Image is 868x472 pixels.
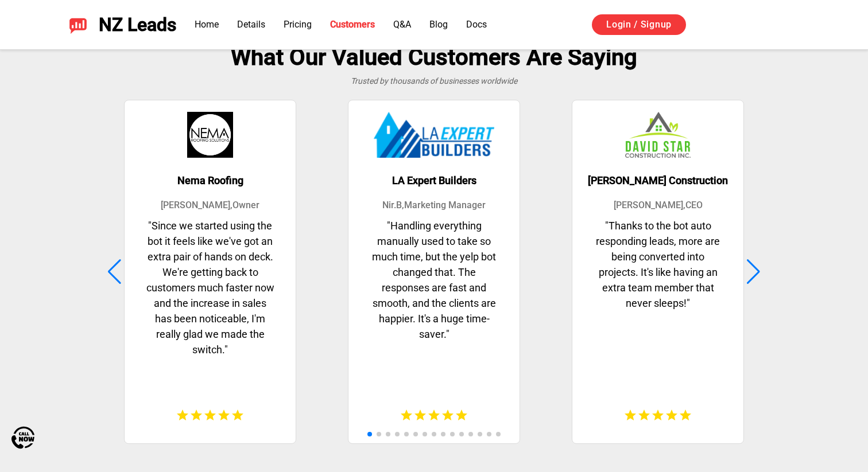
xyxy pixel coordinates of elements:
[625,112,691,158] img: David Star Construction
[99,14,176,36] span: NZ Leads
[60,75,808,87] div: Trusted by thousands of businesses worldwide
[592,14,686,35] a: Login / Signup
[588,175,728,187] h3: [PERSON_NAME] Construction
[697,13,814,38] iframe: Sign in with Google Button
[69,15,87,34] img: NZ Leads logo
[392,175,476,187] h3: LA Expert Builders
[177,175,243,187] h3: Nema Roofing
[584,218,732,397] p: " Thanks to the bot auto responding leads, more are being converted into projects. It's like havi...
[237,19,265,30] a: Details
[393,19,411,30] a: Q&A
[466,19,487,30] a: Docs
[382,198,486,212] p: Nir.B , Marketing Manager
[195,19,219,30] a: Home
[360,218,508,397] p: " Handling everything manually used to take so much time, but the yelp bot changed that. The resp...
[330,19,375,30] a: Customers
[429,19,448,30] a: Blog
[60,44,808,71] h2: What Our Valued Customers Are Saying
[136,218,284,397] p: " Since we started using the bot it feels like we've got an extra pair of hands on deck. We're ge...
[161,198,259,212] p: [PERSON_NAME] , Owner
[11,426,34,449] img: Call Now
[374,112,495,158] img: LA Expert Builders
[284,19,312,30] a: Pricing
[614,198,703,212] p: [PERSON_NAME] , CEO
[187,112,233,158] img: Nema Roofing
